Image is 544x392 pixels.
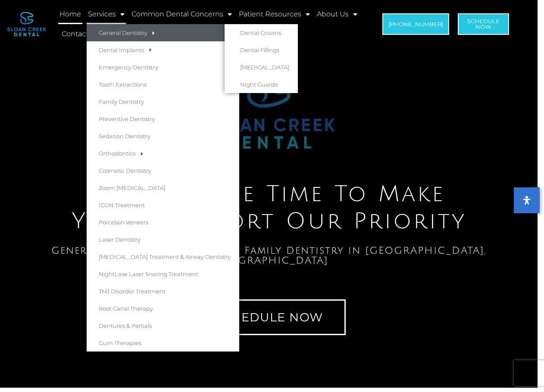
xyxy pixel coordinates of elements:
img: logo [7,12,46,36]
a: Sedation Dentistry [87,128,239,145]
button: Open Accessibility Panel [514,187,540,213]
a: Family Dentistry [87,93,239,110]
span: Schedule Now [467,19,500,30]
a: Zoom [MEDICAL_DATA] [87,179,239,196]
a: [MEDICAL_DATA] [225,59,298,76]
a: Dental Implants [87,41,239,59]
h2: We Take The Time To Make Your Comfort Our Priority [4,181,533,235]
a: Common Dental Concerns [130,4,233,24]
img: Sloan Creek Dental Logo [203,65,335,149]
span: Schedule Now [215,311,323,323]
a: Orthodontics [87,145,239,162]
a: [MEDICAL_DATA] Treatment & Airway Dentistry [87,248,239,265]
a: Schedule Now [192,299,346,335]
a: Services [87,4,126,24]
a: Emergency Dentistry [87,59,239,76]
a: Laser Dentistry [87,231,239,248]
a: Tooth Extractions [87,76,239,93]
a: Root Canal Therapy [87,300,239,317]
a: ICON Treatment [87,196,239,214]
a: General Dentistry [87,24,239,41]
a: Home [58,4,82,24]
span: [PHONE_NUMBER] [388,22,443,27]
ul: Services [87,24,239,352]
a: Cosmetic Dentistry [87,162,239,179]
a: Patient Resources [238,4,311,24]
a: Dental Fillings [225,41,298,59]
a: Dental Crowns [225,24,298,41]
a: ScheduleNow [458,13,509,35]
a: Night Guards [225,76,298,93]
h1: General, Cosmetic & Preventive Family Dentistry in [GEOGRAPHIC_DATA], [GEOGRAPHIC_DATA] [4,246,533,265]
a: Contact Us [60,24,100,44]
a: TMJ Disorder Treatment [87,283,239,300]
a: [PHONE_NUMBER] [382,13,449,35]
nav: Menu [58,4,369,44]
a: NightLase Laser Snoring Treatment [87,265,239,283]
a: Dentures & Partials [87,317,239,334]
a: About Us [316,4,359,24]
ul: General Dentistry [225,24,298,93]
a: Preventive Dentistry [87,110,239,128]
a: Gum Therapies [87,334,239,352]
a: Porcelain Veneers [87,214,239,231]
